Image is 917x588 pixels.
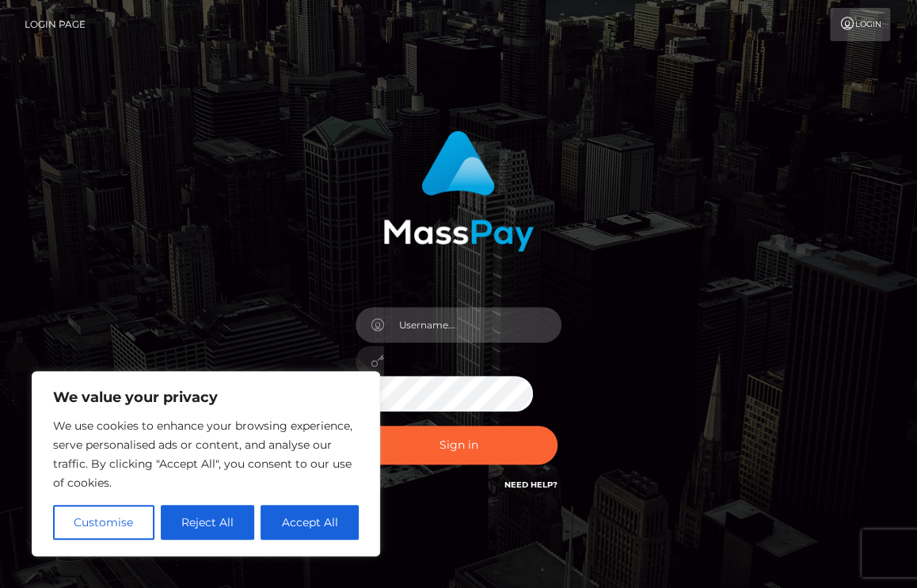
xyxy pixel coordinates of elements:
a: Login [830,8,890,41]
a: Need Help? [504,480,557,490]
input: Username... [384,307,561,343]
button: Reject All [161,505,255,540]
p: We use cookies to enhance your browsing experience, serve personalised ads or content, and analys... [53,416,359,492]
img: MassPay Login [383,131,534,252]
button: Customise [53,505,154,540]
button: Accept All [261,505,359,540]
button: Sign in [360,426,557,465]
a: Login Page [25,8,86,41]
p: We value your privacy [53,388,359,407]
div: We value your privacy [32,371,380,556]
